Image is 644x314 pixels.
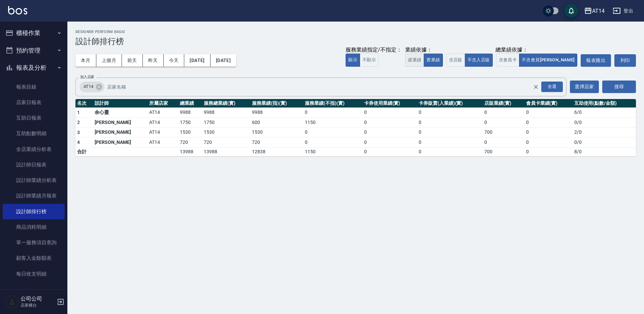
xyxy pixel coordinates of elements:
button: 顯示 [346,54,360,67]
button: save [565,4,578,18]
td: [PERSON_NAME] [93,118,148,128]
a: 設計師排行榜 [3,204,65,219]
th: 店販業績(實) [483,99,524,108]
div: AT14 [592,7,605,15]
td: 0 [417,137,483,148]
td: 0 [524,147,573,156]
td: 13988 [178,147,202,156]
td: AT14 [148,107,178,118]
button: 今天 [164,54,185,67]
td: 0 [362,147,417,156]
button: [DATE] [211,54,236,67]
div: AT14 [79,82,104,92]
span: 1 [77,110,80,115]
td: 700 [483,127,524,137]
button: AT14 [581,4,607,18]
td: 0 [362,127,417,137]
button: 含會員卡 [496,54,520,67]
td: 720 [250,137,303,148]
h2: Designer Perform Basic [75,30,636,34]
a: 互助點數明細 [3,126,65,141]
button: 昨天 [143,54,164,67]
th: 服務總業績(實) [202,99,250,108]
button: 報表及分析 [3,59,65,76]
button: 含店販 [446,54,465,67]
img: Logo [8,6,27,14]
td: 700 [483,147,524,156]
div: 業績依據： [405,46,443,54]
button: 列印 [614,54,636,67]
td: 0 [417,127,483,137]
a: 互助日報表 [3,110,65,126]
td: 1150 [303,147,362,156]
button: Clear [531,82,541,92]
a: 全店業績分析表 [3,142,65,157]
button: 前天 [122,54,143,67]
th: 服務業績(指)(實) [250,99,303,108]
td: 0 [524,137,573,148]
td: 1750 [202,118,250,128]
div: 服務業績指定/不指定： [346,46,402,54]
th: 卡券使用業績(實) [362,99,417,108]
td: 1150 [303,118,362,128]
td: 0 [524,107,573,118]
table: a dense table [75,99,636,156]
td: 9988 [202,107,250,118]
th: 名次 [75,99,93,108]
td: 1750 [178,118,202,128]
td: 0 [417,147,483,156]
td: 12838 [250,147,303,156]
td: [PERSON_NAME] [93,137,148,148]
button: 不顯示 [360,54,379,67]
button: 不含入店販 [465,54,493,67]
button: 選擇店家 [570,81,599,93]
td: 0 [303,137,362,148]
td: AT14 [148,118,178,128]
button: 不含會員[PERSON_NAME] [519,54,577,67]
h5: 公司公司 [21,295,55,302]
td: AT14 [148,127,178,137]
button: Open [540,80,564,93]
a: 顧客入金餘額表 [3,250,65,266]
td: 0 [483,118,524,128]
span: 3 [77,130,80,135]
a: 設計師日報表 [3,157,65,172]
button: 報表匯出 [581,54,611,67]
td: 0 [417,107,483,118]
td: [PERSON_NAME] [93,127,148,137]
td: AT14 [148,137,178,148]
span: 2 [77,120,80,125]
td: 13988 [202,147,250,156]
span: 4 [77,139,80,145]
td: 0 [524,118,573,128]
td: 0 / 0 [573,137,636,148]
td: 6 / 0 [573,107,636,118]
td: 2 / 0 [573,127,636,137]
td: 0 [417,118,483,128]
a: 設計師業績分析表 [3,172,65,188]
td: 0 / 0 [573,118,636,128]
button: 登出 [610,5,636,17]
td: 0 [362,107,417,118]
a: 設計師業績月報表 [3,188,65,203]
td: 0 [303,107,362,118]
td: 720 [202,137,250,148]
label: 加入店家 [80,74,94,80]
td: 余心靈 [93,107,148,118]
h3: 設計師排行榜 [75,37,636,46]
th: 所屬店家 [148,99,178,108]
td: 8 / 0 [573,147,636,156]
td: 0 [362,118,417,128]
td: 0 [524,127,573,137]
td: 1530 [250,127,303,137]
a: 單一服務項目查詢 [3,235,65,250]
th: 會員卡業績(實) [524,99,573,108]
td: 600 [250,118,303,128]
a: 商品消耗明細 [3,219,65,235]
div: 總業績依據： [446,46,578,54]
td: 0 [303,127,362,137]
button: [DATE] [184,54,210,67]
td: 9988 [250,107,303,118]
div: 全選 [541,82,563,92]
